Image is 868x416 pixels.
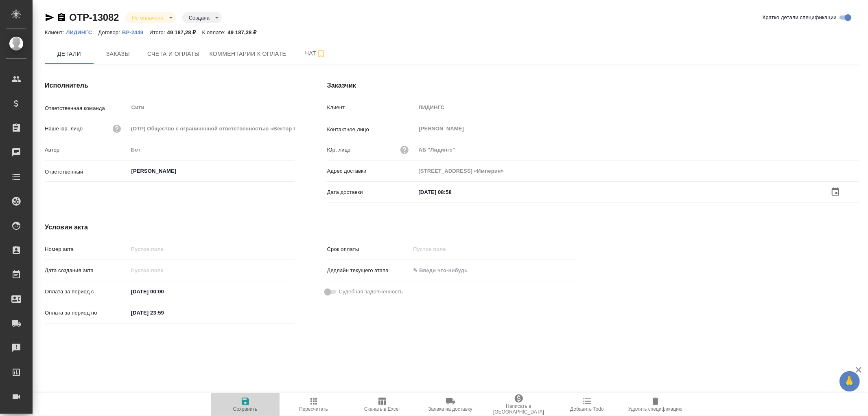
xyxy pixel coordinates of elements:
p: Дата доставки [327,188,416,196]
a: ЛИДИНГС [66,29,98,35]
button: Open [290,170,292,172]
div: Не оплачена [125,12,175,23]
p: Номер акта [45,245,128,253]
input: Пустое поле [128,123,295,134]
h4: Условия акта [45,222,577,232]
input: Пустое поле [410,243,481,255]
input: Пустое поле [416,144,859,156]
p: Клиент: [45,29,66,35]
button: 🙏 [840,371,860,392]
p: Итого: [149,29,167,35]
input: ✎ Введи что-нибудь [128,307,199,319]
span: Кратко детали спецификации [763,13,837,22]
span: Судебная задолженность [339,288,403,296]
p: Автор [45,146,128,154]
a: OTP-13082 [69,12,119,23]
p: Оплата за период по [45,309,128,317]
input: ✎ Введи что-нибудь [128,286,199,297]
button: Не оплачена [129,14,166,21]
p: 49 187,28 ₽ [167,29,202,35]
input: Пустое поле [128,243,295,255]
p: Дедлайн текущего этапа [327,266,411,275]
span: Счета и оплаты [147,49,200,59]
input: ✎ Введи что-нибудь [416,186,487,198]
input: Пустое поле [128,264,199,276]
h4: Заказчик [327,81,859,90]
h4: Исполнитель [45,81,295,90]
button: Скопировать ссылку для ЯМессенджера [45,13,55,22]
span: Комментарии к оплате [210,49,286,59]
a: ВР-2449 [122,29,149,35]
p: Ответственный [45,168,128,176]
button: Создана [186,14,212,21]
span: Заказы [98,49,138,59]
p: Срок оплаты [327,245,411,253]
p: Ответственная команда [45,104,128,112]
p: Юр. лицо [327,146,351,154]
p: Клиент [327,103,416,112]
div: Не оплачена [182,12,222,23]
button: Скопировать ссылку [57,13,66,22]
input: Пустое поле [416,101,859,113]
p: Дата создания акта [45,266,128,275]
span: 🙏 [843,373,857,390]
p: 49 187,28 ₽ [227,29,262,35]
span: Чат [296,48,335,59]
p: Оплата за период с [45,288,128,296]
input: Пустое поле [416,165,859,177]
p: ЛИДИНГС [66,29,98,35]
p: К оплате: [202,29,228,35]
input: Пустое поле [128,144,295,156]
p: Адрес доставки [327,167,416,175]
p: Наше юр. лицо [45,125,83,133]
svg: Подписаться [316,49,326,59]
p: Контактное лицо [327,125,416,134]
input: ✎ Введи что-нибудь [410,264,481,276]
span: Детали [50,49,89,59]
p: Договор: [98,29,122,35]
p: ВР-2449 [122,29,149,35]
